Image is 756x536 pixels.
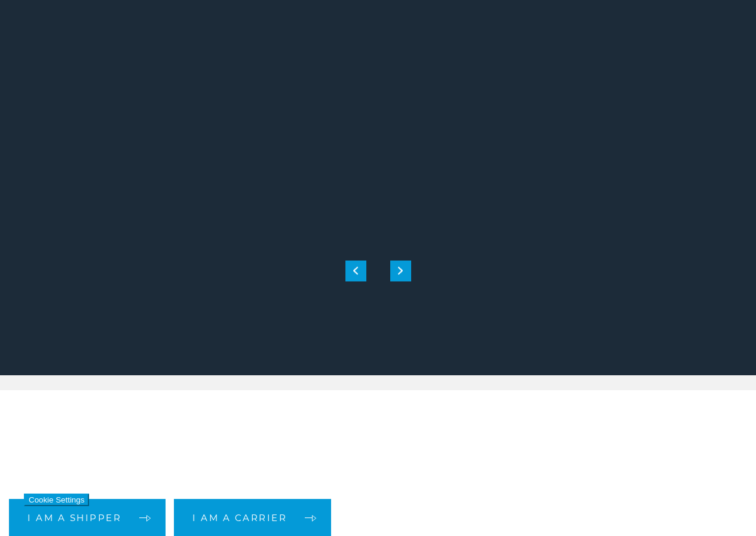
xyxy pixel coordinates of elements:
[24,494,89,506] button: Cookie Settings
[353,267,358,275] img: previous slide
[398,267,403,275] img: next slide
[192,513,287,522] span: I am a carrier
[27,513,121,522] span: I am a shipper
